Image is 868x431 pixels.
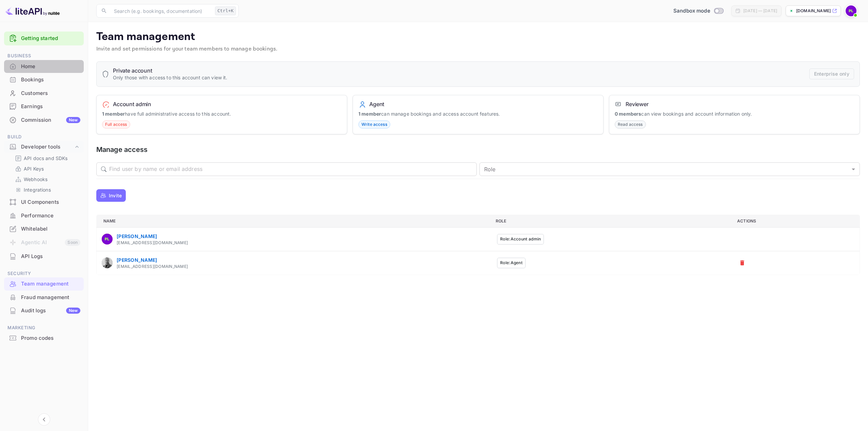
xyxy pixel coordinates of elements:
span: Build [4,133,84,141]
span: Sandbox mode [673,7,710,15]
div: Performance [4,209,84,222]
h6: Reviewer [626,101,649,107]
div: Bookings [21,76,80,84]
div: API Logs [21,253,80,260]
p: Invite [109,192,122,199]
div: Bookings [4,73,84,86]
a: Getting started [21,35,80,42]
div: Whitelabel [21,225,80,233]
table: a dense table [96,215,860,275]
h6: Agent [369,101,384,107]
span: Read access [615,121,646,128]
div: Home [4,60,84,73]
button: Role:Account admin [497,234,544,244]
p: have full administrative access to this account. [102,110,341,117]
div: Commission [21,116,80,124]
img: Patrick Landman [846,5,856,16]
th: Name [97,215,491,227]
strong: 0 members [615,111,641,117]
th: Actions [732,215,860,227]
a: Earnings [4,100,84,113]
div: Ctrl+K [215,6,236,15]
a: Bookings [4,73,84,86]
p: API docs and SDKs [24,155,68,162]
div: Fraud management [21,294,80,301]
div: [DATE] — [DATE] [743,8,777,14]
img: Patrick Landman [102,234,113,244]
a: Webhooks [15,176,78,183]
div: Customers [4,87,84,100]
div: Developer tools [4,141,84,153]
strong: 1 member [358,111,381,117]
div: API Logs [4,250,84,263]
a: Team management [4,277,84,290]
div: UI Components [4,196,84,209]
button: Role:Agent [497,258,526,268]
div: Webhooks [12,174,81,184]
h6: Account admin [113,101,151,107]
div: Team management [4,277,84,291]
div: Earnings [4,100,84,113]
div: Home [21,63,80,71]
p: Invite and set permissions for your team members to manage bookings. [96,45,860,53]
div: Integrations [12,185,81,195]
h6: Private account [113,67,228,74]
div: Customers [21,90,80,97]
p: Only those with access to this account can view it. [113,74,228,81]
a: Performance [4,209,84,222]
a: Home [4,60,84,73]
div: Promo codes [4,332,84,345]
a: Whitelabel [4,222,84,235]
div: CommissionNew [4,114,84,127]
a: Customers [4,87,84,99]
div: API Keys [12,164,81,174]
p: Integrations [24,186,51,193]
span: Write access [359,121,390,128]
a: Integrations [15,186,78,193]
p: can view bookings and account information only. [615,110,854,117]
div: Audit logsNew [4,304,84,317]
div: Audit logs [21,307,80,315]
a: UI Components [4,196,84,208]
a: Fraud management [4,291,84,303]
div: Team management [21,280,80,288]
div: Switch to Production mode [671,7,726,15]
div: Promo codes [21,334,80,342]
span: Security [4,270,84,277]
a: Audit logsNew [4,304,84,317]
a: API docs and SDKs [15,155,78,162]
th: Role [490,215,732,227]
div: Getting started [4,32,84,45]
img: thijs de boer [102,257,113,268]
a: CommissionNew [4,114,84,126]
button: Collapse navigation [38,413,50,426]
img: LiteAPI logo [5,5,60,16]
p: Team management [96,30,860,44]
div: API docs and SDKs [12,153,81,163]
a: API Keys [15,165,78,172]
div: Developer tools [21,143,74,151]
span: Full access [102,121,130,128]
h5: Manage access [96,145,860,154]
div: Earnings [21,103,80,111]
div: Performance [21,212,80,220]
div: [PERSON_NAME] [117,233,188,240]
div: [PERSON_NAME] [117,256,188,263]
span: Marketing [4,324,84,332]
p: API Keys [24,165,44,172]
input: Search (e.g. bookings, documentation) [110,4,212,18]
p: Webhooks [24,176,47,183]
input: Find user by name or email address [109,162,477,176]
button: Invite [96,189,126,202]
span: Business [4,52,84,60]
div: [EMAIL_ADDRESS][DOMAIN_NAME] [117,240,188,246]
div: [EMAIL_ADDRESS][DOMAIN_NAME] [117,263,188,270]
p: [DOMAIN_NAME] [796,8,831,14]
a: API Logs [4,250,84,262]
a: Promo codes [4,332,84,344]
div: New [66,308,80,314]
div: Fraud management [4,291,84,304]
strong: 1 member [102,111,125,117]
div: New [66,117,80,123]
